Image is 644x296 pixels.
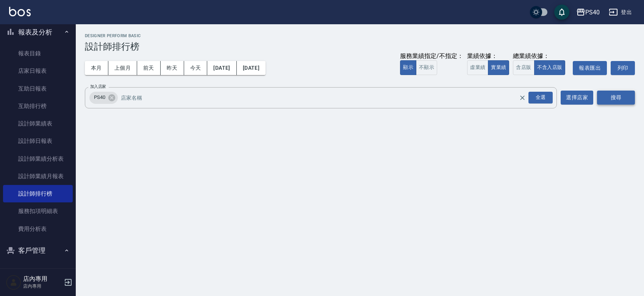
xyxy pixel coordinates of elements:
h5: 店內專用 [23,275,62,283]
button: 本月 [85,61,108,75]
button: 客戶管理 [3,241,73,260]
button: 不含入店販 [534,60,566,75]
a: 客戶列表 [3,263,73,280]
a: 服務扣項明細表 [3,202,73,220]
div: 全選 [528,92,553,103]
a: 互助排行榜 [3,97,73,115]
a: 設計師排行榜 [3,185,73,202]
h2: Designer Perform Basic [85,33,635,38]
a: 費用分析表 [3,220,73,238]
button: [DATE] [237,61,266,75]
p: 店內專用 [23,283,62,290]
div: 業績依據： [467,52,509,60]
a: 店家日報表 [3,62,73,80]
button: 今天 [184,61,208,75]
div: PS40 [89,92,118,104]
button: 報表匯出 [573,61,607,75]
button: 實業績 [488,60,509,75]
input: 店家名稱 [119,91,533,104]
img: Logo [9,7,31,16]
span: PS40 [89,94,110,101]
a: 設計師業績表 [3,115,73,132]
h3: 設計師排行榜 [85,41,635,52]
a: 設計師業績分析表 [3,150,73,168]
button: PS40 [573,5,603,20]
div: PS40 [585,8,600,17]
button: 含店販 [513,60,534,75]
button: 登出 [606,5,635,19]
button: 虛業績 [467,60,488,75]
button: 不顯示 [416,60,437,75]
button: 顯示 [400,60,416,75]
button: 列印 [611,61,635,75]
button: 選擇店家 [561,91,593,105]
div: 總業績依據： [513,52,569,60]
div: 服務業績指定/不指定： [400,52,463,60]
a: 設計師日報表 [3,132,73,150]
button: 上個月 [108,61,137,75]
button: 報表及分析 [3,22,73,42]
a: 報表目錄 [3,45,73,62]
a: 互助日報表 [3,80,73,97]
button: 搜尋 [597,91,635,105]
button: [DATE] [207,61,236,75]
button: 前天 [137,61,161,75]
button: Open [527,90,554,105]
button: Clear [517,92,528,103]
img: Person [6,275,21,290]
a: 設計師業績月報表 [3,168,73,185]
label: 加入店家 [90,84,106,89]
button: save [554,5,569,20]
button: 昨天 [161,61,184,75]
